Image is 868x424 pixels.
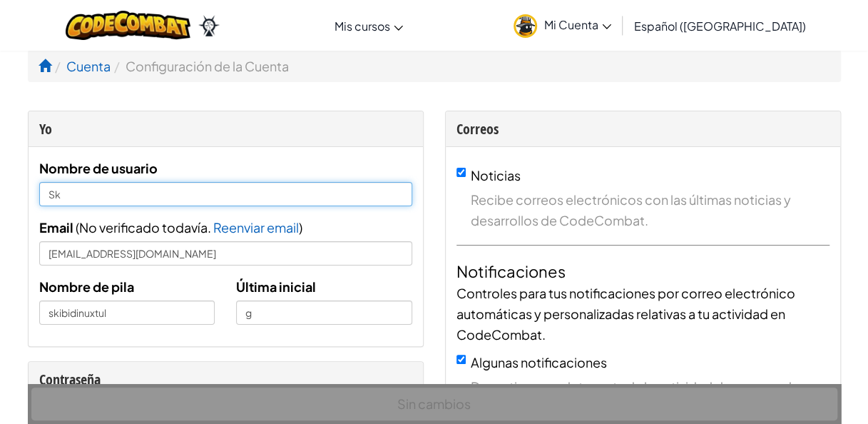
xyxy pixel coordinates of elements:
[66,11,190,40] img: CodeCombat logo
[66,58,111,74] a: Cuenta
[39,219,73,236] span: Email
[39,118,412,139] div: Yo
[236,276,316,297] label: Última inicial
[111,56,289,76] li: Configuración de la Cuenta
[514,14,537,38] img: avatar
[213,219,299,236] span: Reenviar email
[456,118,829,139] div: Correos
[335,19,390,34] span: Mis cursos
[198,15,220,36] img: Ozaria
[544,17,611,32] span: Mi Cuenta
[471,189,829,231] span: Recibe correos electrónicos con las últimas noticias y desarrollos de CodeCombat.
[634,19,806,34] span: Español ([GEOGRAPHIC_DATA])
[73,219,79,236] span: (
[327,6,410,45] a: Mis cursos
[471,354,607,370] label: Algunas notificaciones
[79,219,213,236] span: No verificado todavía.
[471,167,521,183] label: Noticias
[471,376,829,418] span: Desactiva para detener toda la actividad de correos de notificaciones.
[456,260,829,283] h4: Notificaciones
[39,158,158,178] label: Nombre de usuario
[506,3,618,48] a: Mi Cuenta
[627,6,813,45] a: Español ([GEOGRAPHIC_DATA])
[39,276,134,297] label: Nombre de pila
[39,369,412,390] div: Contraseña
[299,219,302,236] span: )
[456,285,795,343] span: Controles para tus notificaciones por correo electrónico automáticas y personalizadas relativas a...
